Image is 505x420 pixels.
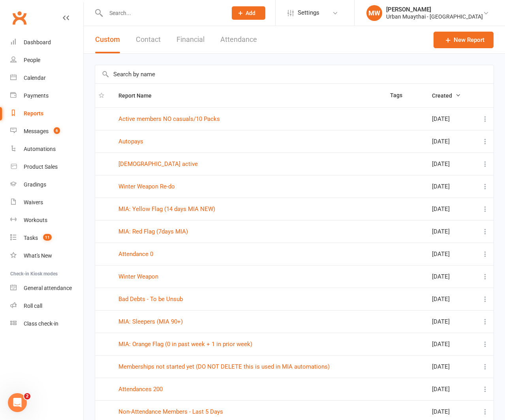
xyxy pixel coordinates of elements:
a: MIA: Orange Flag (0 in past week + 1 in prior week) [118,341,252,348]
div: Dashboard [24,39,51,45]
a: Tasks 11 [10,229,83,247]
div: Gradings [24,181,46,188]
a: Dashboard [10,34,83,51]
div: Calendar [24,75,46,81]
div: General attendance [24,285,72,291]
div: Product Sales [24,164,58,170]
td: [DATE] [428,198,473,220]
button: Attendance [220,26,257,53]
td: [DATE] [428,175,473,198]
a: Gradings [10,176,83,194]
div: What's New [24,252,52,259]
a: What's New [10,247,83,265]
td: [DATE] [428,355,473,378]
td: [DATE] [428,243,473,265]
td: [DATE] [428,288,473,310]
td: [DATE] [428,333,473,355]
div: Automations [24,146,56,152]
span: Settings [298,4,319,22]
a: Class kiosk mode [10,315,83,333]
a: Active members NO casuals/10 Packs [118,115,220,122]
a: MIA: Red Flag (7days MIA) [118,228,188,235]
button: Created [432,91,461,100]
div: Urban Muaythai - [GEOGRAPHIC_DATA] [386,13,483,20]
a: Product Sales [10,158,83,176]
a: Waivers [10,194,83,211]
div: People [24,57,40,63]
div: MW [366,5,382,21]
div: Roll call [24,303,42,309]
a: Attendance 0 [118,250,153,258]
button: Financial [176,26,205,53]
button: Add [232,6,265,20]
td: [DATE] [428,378,473,400]
span: Add [246,10,255,16]
a: Autopays [118,138,143,145]
span: 11 [43,234,52,241]
iframe: Intercom live chat [8,393,27,412]
div: Reports [24,110,43,117]
a: Winter Weapon Re-do [118,183,175,190]
td: [DATE] [428,130,473,153]
a: MIA: Sleepers (MIA 90+) [118,318,183,325]
div: Messages [24,128,49,134]
a: Memberships not started yet (DO NOT DELETE this is used in MIA automations) [118,363,330,370]
a: Workouts [10,211,83,229]
td: [DATE] [428,153,473,175]
td: [DATE] [428,265,473,288]
a: People [10,51,83,69]
a: MIA: Yellow Flag (14 days MIA NEW) [118,205,215,213]
a: Roll call [10,297,83,315]
a: New Report [434,32,494,48]
button: Custom [95,26,120,53]
a: Reports [10,105,83,122]
span: 6 [54,127,60,134]
button: Report Name [118,91,160,100]
input: Search... [103,8,222,19]
td: [DATE] [428,220,473,243]
a: Automations [10,140,83,158]
a: Non-Attendance Members - Last 5 Days [118,408,223,415]
div: Workouts [24,217,47,223]
a: Messages 6 [10,122,83,140]
input: Search by name [95,65,494,83]
span: 2 [24,393,30,399]
a: Clubworx [9,8,29,28]
button: Contact [136,26,161,53]
a: Winter Weapon [118,273,158,280]
div: Tasks [24,235,38,241]
a: Attendances 200 [118,386,163,393]
a: Payments [10,87,83,105]
td: [DATE] [428,107,473,130]
div: [PERSON_NAME] [386,6,483,13]
a: General attendance kiosk mode [10,279,83,297]
div: Class check-in [24,320,58,327]
a: Bad Debts - To be Unsub [118,296,183,303]
span: Created [432,92,461,99]
td: [DATE] [428,310,473,333]
span: Report Name [118,92,160,99]
a: [DEMOGRAPHIC_DATA] active [118,160,198,168]
div: Waivers [24,199,43,205]
a: Calendar [10,69,83,87]
div: Payments [24,92,49,99]
th: Tags [387,84,428,107]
